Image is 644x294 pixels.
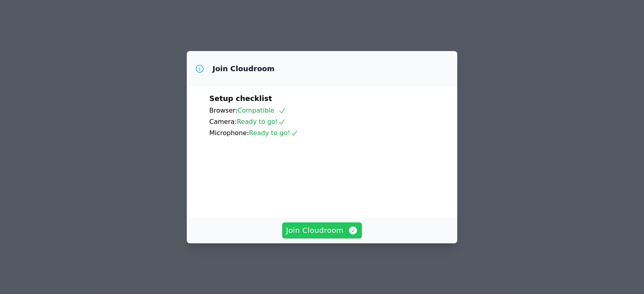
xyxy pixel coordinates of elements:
span: Ready to go! [249,129,298,137]
span: Microphone: [209,129,249,137]
button: Join Cloudroom [282,222,362,238]
h3: Join Cloudroom [213,64,275,74]
span: Compatible [237,107,286,114]
span: Browser: [209,107,237,114]
span: Camera: [209,118,237,125]
span: Ready to go! [237,118,286,125]
span: Join Cloudroom [286,225,358,236]
span: Setup checklist [209,94,272,103]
